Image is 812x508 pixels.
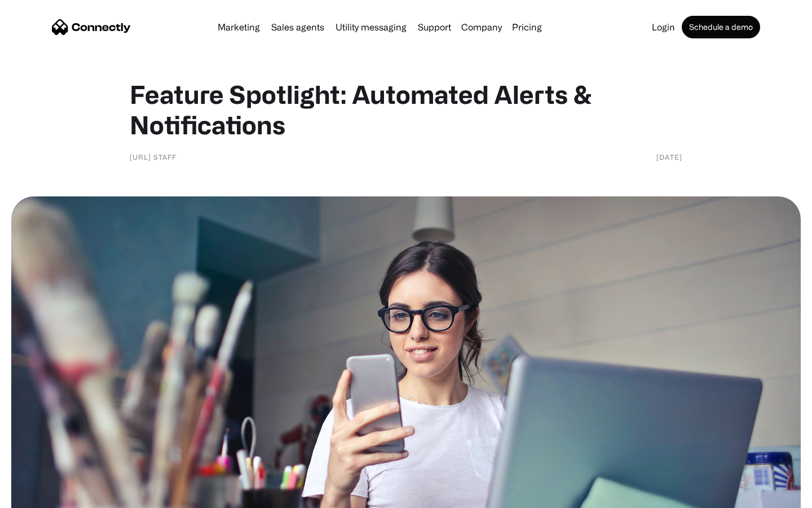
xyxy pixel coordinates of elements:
div: [URL] staff [130,151,176,163]
a: Marketing [213,23,264,32]
a: Support [413,23,456,32]
a: Login [647,23,679,32]
div: Company [458,19,505,35]
a: home [52,19,131,36]
a: Sales agents [267,23,329,32]
h1: Feature Spotlight: Automated Alerts & Notifications [130,79,682,140]
ul: Language list [23,488,68,504]
aside: Language selected: English [11,488,68,504]
a: Schedule a demo [682,16,760,38]
a: Utility messaging [331,23,411,32]
div: Company [461,19,502,35]
a: Pricing [507,23,546,32]
div: [DATE] [656,151,682,163]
